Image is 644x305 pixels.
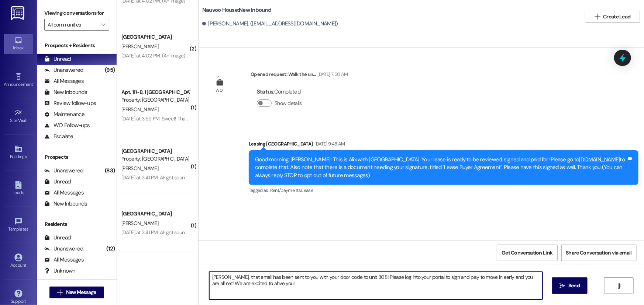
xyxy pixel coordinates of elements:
[44,66,83,74] div: Unanswered
[561,245,637,261] button: Share Conversation via email
[57,290,63,295] i: 
[44,77,84,85] div: All Messages
[11,6,26,20] img: ResiDesk Logo
[44,167,83,175] div: Unanswered
[209,272,543,299] textarea: [PERSON_NAME], that email has been sent to you with your door code to unit 308! Please log into y...
[579,156,620,163] a: [DOMAIN_NAME]
[121,33,190,41] div: [GEOGRAPHIC_DATA]
[4,34,33,54] a: Inbox
[44,122,90,129] div: WO Follow-ups
[4,215,33,235] a: Templates •
[44,256,84,264] div: All Messages
[497,245,557,261] button: Get Conversation Link
[44,88,87,96] div: New Inbounds
[560,283,565,289] i: 
[603,13,631,21] span: Create Lead
[121,88,190,96] div: Apt. 111~B, 1 [GEOGRAPHIC_DATA]
[316,70,348,78] div: [DATE] 7:50 AM
[44,267,76,275] div: Unknown
[585,11,640,22] button: Create Lead
[103,165,117,176] div: (83)
[44,189,84,197] div: All Messages
[103,64,117,76] div: (95)
[4,143,33,162] a: Buildings
[44,7,109,19] label: Viewing conversations for
[37,42,117,49] div: Prospects + Residents
[44,200,87,208] div: New Inbounds
[37,220,117,228] div: Residents
[255,156,627,179] div: Good morning, [PERSON_NAME]! This is Alix with [GEOGRAPHIC_DATA]. Your lease is ready to be revie...
[121,165,158,172] span: [PERSON_NAME]
[27,117,28,122] span: •
[552,277,588,294] button: Send
[4,251,33,271] a: Account
[104,243,117,255] div: (12)
[121,96,190,104] div: Property: [GEOGRAPHIC_DATA]
[44,234,71,242] div: Unread
[44,111,85,118] div: Maintenance
[121,115,194,122] div: [DATE] at 3:59 PM: Sweet! Thanks!
[48,19,97,31] input: All communities
[502,249,552,257] span: Get Conversation Link
[275,99,302,107] label: Show details
[44,178,71,186] div: Unread
[121,174,202,181] div: [DATE] at 3:41 PM: Alright sounds good
[251,70,348,81] div: Opened request: Walk the un...
[202,20,338,28] div: [PERSON_NAME]. ([EMAIL_ADDRESS][DOMAIN_NAME])
[28,225,30,231] span: •
[37,153,117,161] div: Prospects
[44,133,73,140] div: Escalate
[616,283,622,289] i: 
[121,229,202,236] div: [DATE] at 3:41 PM: Alright sounds good
[121,52,185,59] div: [DATE] at 4:02 PM: (An Image)
[101,22,105,28] i: 
[66,288,96,296] span: New Message
[121,43,158,50] span: [PERSON_NAME]
[44,55,71,63] div: Unread
[202,6,271,14] b: Nauvoo House: New Inbound
[121,106,158,113] span: [PERSON_NAME]
[216,87,223,94] div: WO
[4,106,33,126] a: Site Visit •
[566,249,632,257] span: Share Conversation via email
[249,185,638,196] div: Tagged as:
[44,99,96,107] div: Review follow-ups
[121,155,190,163] div: Property: [GEOGRAPHIC_DATA]
[44,245,83,253] div: Unanswered
[121,147,190,155] div: [GEOGRAPHIC_DATA]
[595,14,600,20] i: 
[568,282,580,290] span: Send
[257,86,305,98] div: : Completed
[249,140,638,150] div: Leasing [GEOGRAPHIC_DATA]
[257,88,273,95] b: Status
[49,287,104,298] button: New Message
[4,179,33,199] a: Leads
[121,220,158,227] span: [PERSON_NAME]
[302,187,313,193] span: Lease
[121,210,190,218] div: [GEOGRAPHIC_DATA]
[33,81,34,86] span: •
[313,140,345,148] div: [DATE] 9:48 AM
[270,187,302,193] span: Rent/payments ,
